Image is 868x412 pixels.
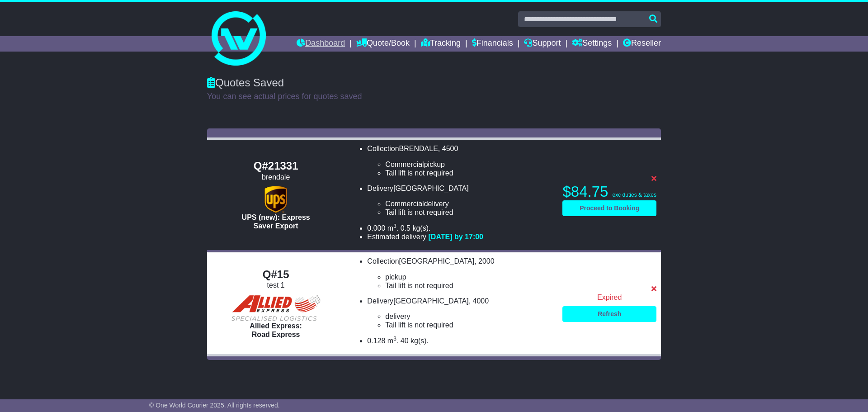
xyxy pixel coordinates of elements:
span: BRENDALE [399,145,438,152]
a: Settings [572,36,612,52]
a: Quote/Book [356,36,410,52]
li: Delivery [367,184,553,217]
span: , 4000 [469,297,489,305]
span: © One World Courier 2025. All rights reserved. [149,402,280,409]
span: [GEOGRAPHIC_DATA] [399,257,475,265]
li: Tail lift is not required [385,281,553,290]
span: 40 [401,337,409,345]
a: Dashboard [297,36,345,52]
span: Allied Express: Road Express [250,322,302,338]
sup: 3 [393,223,396,229]
span: kg(s). [412,224,430,232]
a: Reseller [623,36,661,52]
li: delivery [385,312,553,321]
a: Refresh [562,306,656,322]
img: Allied Express: Road Express [231,294,321,322]
span: 0.000 [367,224,385,232]
span: 0.5 [401,224,410,232]
a: Proceed to Booking [562,200,656,216]
div: Expired [562,293,656,302]
div: Q#21331 [212,160,340,173]
span: [GEOGRAPHIC_DATA] [393,297,469,305]
li: Tail lift is not required [385,169,553,177]
a: Financials [472,36,513,52]
span: UPS (new): Express Saver Export [242,213,310,230]
span: m . [387,337,398,345]
span: 84.75 [571,183,609,200]
span: [GEOGRAPHIC_DATA] [393,185,469,192]
div: brendale [212,173,340,181]
li: pickup [385,273,553,281]
span: [DATE] by 17:00 [429,233,484,241]
li: Tail lift is not required [385,208,553,217]
li: Tail lift is not required [385,321,553,329]
span: , 2000 [474,257,494,265]
span: Commercial [385,200,424,208]
li: Delivery [367,297,553,330]
span: , 4500 [438,145,458,152]
span: kg(s). [410,337,429,345]
li: pickup [385,160,553,169]
span: Commercial [385,161,424,168]
li: Collection [367,144,553,177]
li: Estimated delivery [367,232,553,241]
span: exc duties & taxes [613,192,656,198]
img: UPS (new): Express Saver Export [264,186,287,213]
span: m . [387,224,398,232]
span: $ [562,183,608,200]
span: 0.128 [367,337,385,345]
div: Quotes Saved [207,76,661,90]
a: Support [524,36,561,52]
a: Tracking [421,36,461,52]
p: You can see actual prices for quotes saved [207,92,661,102]
li: Collection [367,257,553,290]
div: Q#15 [212,268,340,281]
div: test 1 [212,281,340,289]
sup: 3 [393,336,396,342]
li: delivery [385,199,553,208]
